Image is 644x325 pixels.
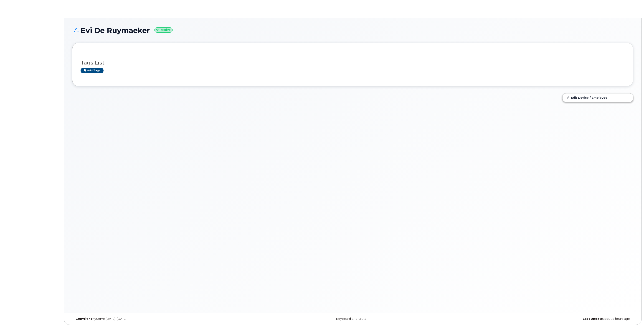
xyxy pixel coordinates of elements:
[81,60,625,66] h3: Tags List
[72,26,633,34] h1: Evi De Ruymaeker
[446,317,633,321] div: about 5 hours ago
[563,93,633,102] a: Edit Device / Employee
[336,317,366,320] a: Keyboard Shortcuts
[72,317,259,321] div: MyServe [DATE]–[DATE]
[81,68,104,73] a: Add tags
[583,317,603,320] strong: Last Update
[154,27,173,33] small: Active
[76,317,92,320] strong: Copyright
